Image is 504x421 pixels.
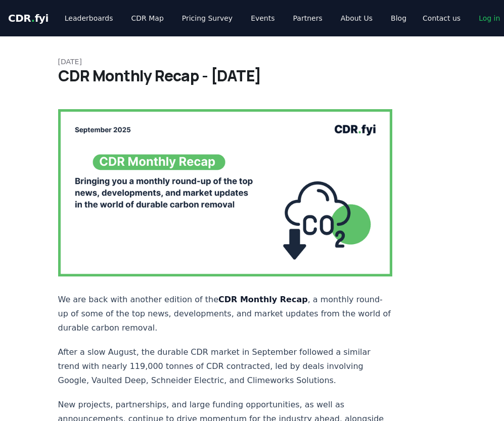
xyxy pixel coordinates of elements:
a: Pricing Survey [174,9,241,27]
a: About Us [333,9,381,27]
a: CDR.fyi [8,11,49,25]
strong: CDR Monthly Recap [218,295,308,304]
span: CDR fyi [8,12,49,24]
a: Events [243,9,283,27]
a: Contact us [415,9,469,27]
a: Blog [383,9,415,27]
a: Partners [285,9,331,27]
p: After a slow August, the durable CDR market in September followed a similar trend with nearly 119... [58,345,393,388]
a: CDR Map [123,9,172,27]
p: [DATE] [58,57,446,67]
h1: CDR Monthly Recap - [DATE] [58,67,446,85]
img: blog post image [58,109,393,276]
p: We are back with another edition of the , a monthly round-up of some of the top news, development... [58,293,393,335]
nav: Main [57,9,415,27]
span: . [31,12,35,24]
a: Leaderboards [57,9,121,27]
